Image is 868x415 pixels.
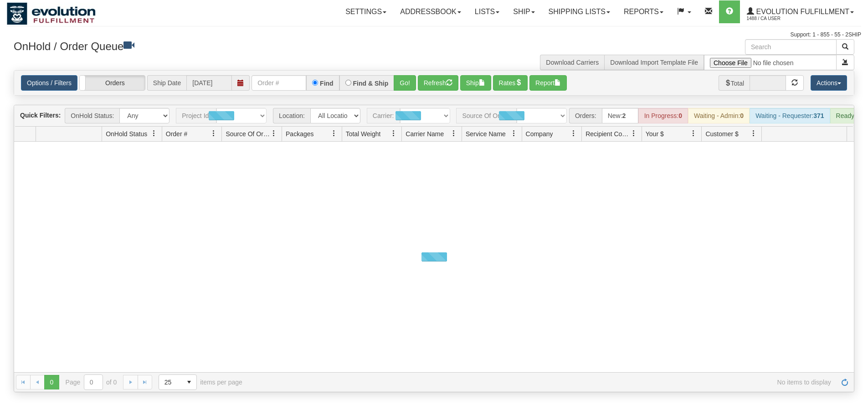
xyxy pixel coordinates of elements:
span: Page of 0 [66,374,117,390]
a: Options / Filters [21,75,77,91]
a: Order # filter column settings [206,126,221,141]
a: Recipient Country filter column settings [626,126,642,141]
span: Total [719,75,750,91]
a: Service Name filter column settings [506,126,522,141]
a: Source Of Order filter column settings [266,126,282,141]
div: grid toolbar [14,105,854,127]
div: In Progress: [638,108,688,123]
a: Settings [339,0,393,23]
label: Orders [80,76,145,90]
iframe: chat widget [847,161,867,254]
a: Addressbook [393,0,468,23]
span: Packages [286,129,313,138]
span: Location: [273,108,310,123]
a: Evolution Fulfillment 1488 / CA User [740,0,861,23]
strong: 0 [740,112,744,119]
a: Shipping lists [542,0,617,23]
span: Evolution Fulfillment [754,8,849,15]
a: Ship [506,0,541,23]
span: OnHold Status [106,129,147,138]
button: Report [529,75,567,91]
a: Lists [468,0,506,23]
label: Quick Filters: [20,111,61,120]
a: Packages filter column settings [326,126,342,141]
span: items per page [159,374,242,390]
strong: 2 [622,112,626,119]
span: Service Name [466,129,506,138]
button: Search [836,39,854,55]
a: Reports [617,0,670,23]
button: Rates [493,75,528,91]
a: Carrier Name filter column settings [446,126,462,141]
a: Total Weight filter column settings [386,126,401,141]
a: Refresh [837,375,852,389]
div: Waiting - Requester: [750,108,830,123]
span: Page 0 [44,375,59,389]
a: Your $ filter column settings [686,126,701,141]
button: Refresh [418,75,458,91]
span: Company [526,129,553,138]
span: Order # [166,129,187,138]
span: Orders: [569,108,602,123]
span: Page sizes drop down [159,374,197,390]
div: Waiting - Admin: [688,108,750,123]
strong: 371 [813,112,824,119]
span: 25 [164,378,176,387]
span: Your $ [646,129,664,138]
button: Actions [811,75,847,91]
label: Find [320,80,334,87]
img: logo1488.jpg [7,2,96,25]
span: select [182,375,196,389]
a: OnHold Status filter column settings [146,126,162,141]
input: Order # [252,75,306,91]
span: Recipient Country [586,129,630,138]
button: Go! [394,75,416,91]
a: Download Import Template File [610,59,698,66]
label: Find & Ship [353,80,389,87]
span: Ship Date [147,75,186,91]
a: Company filter column settings [566,126,581,141]
span: 1488 / CA User [747,14,815,23]
h3: OnHold / Order Queue [14,39,427,52]
span: No items to display [255,379,831,386]
div: New: [602,108,638,123]
strong: 0 [678,112,682,119]
button: Ship [460,75,491,91]
span: OnHold Status: [65,108,119,123]
span: Customer $ [705,129,738,138]
a: Customer $ filter column settings [746,126,761,141]
a: Download Carriers [546,59,599,66]
span: Total Weight [346,129,381,138]
span: Carrier Name [406,129,444,138]
div: Support: 1 - 855 - 55 - 2SHIP [7,31,861,39]
input: Import [704,55,837,70]
input: Search [745,39,837,55]
span: Source Of Order [226,129,270,138]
